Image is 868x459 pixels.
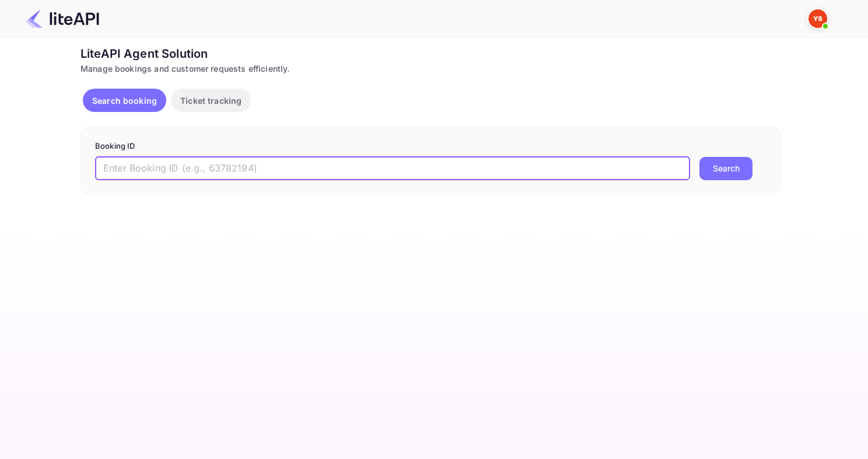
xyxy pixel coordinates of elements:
p: Search booking [92,94,157,107]
button: Search [699,157,752,180]
img: Yandex Support [808,9,827,28]
div: Manage bookings and customer requests efficiently. [80,62,780,75]
p: Booking ID [95,141,766,152]
p: Ticket tracking [180,94,242,107]
img: LiteAPI Logo [26,9,99,28]
input: Enter Booking ID (e.g., 63782194) [95,157,690,180]
div: LiteAPI Agent Solution [80,45,780,62]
